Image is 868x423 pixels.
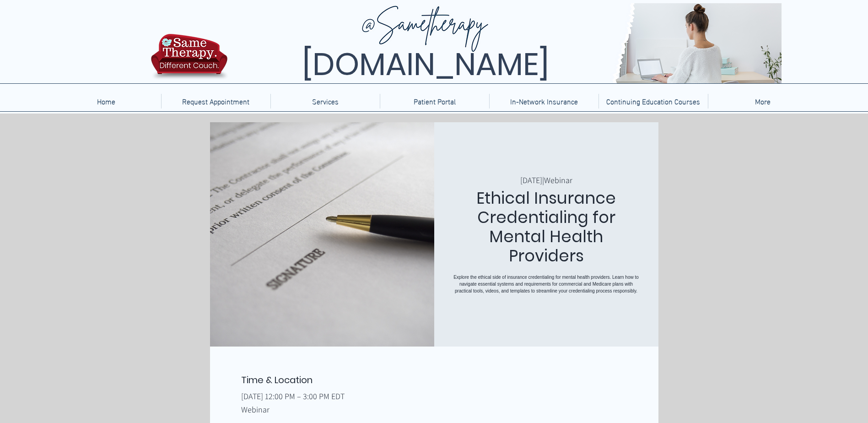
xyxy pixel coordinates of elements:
[51,94,161,108] a: Home
[307,94,343,108] p: Services
[270,94,380,108] div: Services
[380,94,489,108] a: Patient Portal
[506,94,582,108] p: In-Network Insurance
[409,94,460,108] p: Patient Portal
[750,94,775,108] p: More
[489,94,598,108] a: In-Network Insurance
[520,175,542,185] p: [DATE]
[544,175,572,185] p: Webinar
[542,175,544,185] span: |
[241,374,627,386] h2: Time & Location
[302,43,549,86] span: [DOMAIN_NAME]
[51,94,817,108] nav: Site
[178,94,254,108] p: Request Appointment
[453,189,640,266] h1: Ethical Insurance Credentialing for Mental Health Providers
[92,94,120,108] p: Home
[210,122,434,347] img: Ethical Insurance Credentialing for Mental Health Providers
[148,33,230,87] img: TBH.US
[230,3,782,83] img: Same Therapy, Different Couch. TelebehavioralHealth.US
[241,404,627,415] p: Webinar
[241,390,627,402] p: [DATE] 12:00 PM – 3:00 PM EDT
[161,94,270,108] a: Request Appointment
[602,94,705,108] p: Continuing Education Courses
[598,94,708,108] a: Continuing Education Courses
[453,274,640,294] p: Explore the ethical side of insurance credentialing for mental health providers. Learn how to nav...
